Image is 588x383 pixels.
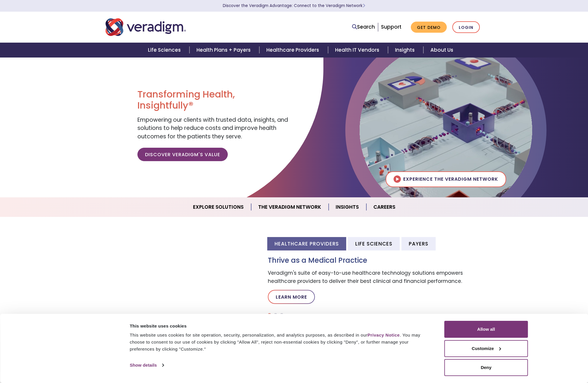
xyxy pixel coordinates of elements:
h3: Thrive as a Medical Practice [268,256,483,265]
a: Show details [130,361,164,370]
a: Get Demo [411,22,447,33]
span: Learn More [363,3,365,8]
button: Customize [444,340,528,357]
a: Insights [388,43,423,58]
a: Search [352,23,375,31]
button: Allow all [444,321,528,338]
img: Veradigm logo [106,18,186,37]
a: The Veradigm Network [251,200,329,215]
a: Discover Veradigm's Value [137,148,228,161]
a: Discover the Veradigm Advantage: Connect to the Veradigm NetworkLearn More [223,3,365,8]
li: Healthcare Providers [267,237,346,250]
a: Support [381,23,401,30]
a: Life Sciences [141,43,189,58]
a: Insights [329,200,366,215]
a: Careers [366,200,402,215]
a: Health IT Vendors [328,43,388,58]
a: Privacy Notice [368,332,400,337]
span: Empowering our clients with trusted data, insights, and solutions to help reduce costs and improv... [137,116,288,140]
h1: Transforming Health, Insightfully® [137,89,289,111]
a: About Us [423,43,460,58]
a: Login [452,21,480,33]
div: This website uses cookies [130,323,431,330]
a: Explore Solutions [186,200,251,215]
div: This website uses cookies for site operation, security, personalization, and analytics purposes, ... [130,332,431,353]
a: Healthcare Providers [259,43,328,58]
li: Payers [401,237,436,250]
li: Life Sciences [348,237,400,250]
a: Learn More [268,290,315,304]
button: Deny [444,359,528,376]
a: Health Plans + Payers [189,43,259,58]
p: Veradigm's suite of easy-to-use healthcare technology solutions empowers healthcare providers to ... [268,269,483,285]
